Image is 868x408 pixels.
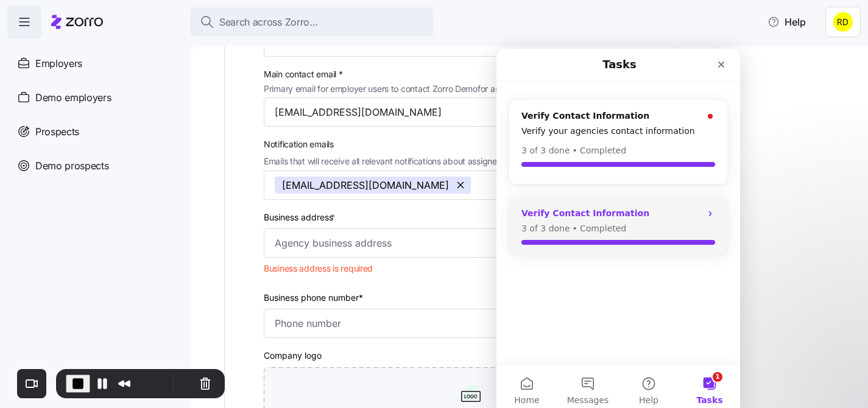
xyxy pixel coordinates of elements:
span: Business address is required [264,262,373,275]
input: Phone number [264,309,678,338]
a: Employers [7,46,180,80]
span: Demo prospects [35,158,109,174]
label: Company logo [264,349,322,362]
button: Help [758,10,816,34]
span: Emails that will receive all relevant notifications about assigned employers [264,155,545,168]
img: 400900e14810b1d0aec03a03c9453833 [833,12,853,32]
span: Search across Zorro... [219,15,318,30]
span: Prospects [35,124,79,139]
span: Main contact email * [264,68,531,81]
span: Employers [35,56,82,71]
a: Prospects [7,114,180,149]
label: Business phone number* [264,291,363,304]
span: Notification emails [264,138,545,151]
span: Primary email for employer users to contact Zorro Demo for assistance [264,82,531,96]
input: Type contact email [264,97,678,127]
button: Search across Zorro... [190,7,434,37]
a: Demo employers [7,80,180,114]
input: Agency business address [264,228,678,258]
a: Demo prospects [7,149,180,183]
span: Help [767,15,806,29]
label: Business address [264,211,337,224]
span: [EMAIL_ADDRESS][DOMAIN_NAME] [282,177,449,194]
span: Demo employers [35,90,111,105]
